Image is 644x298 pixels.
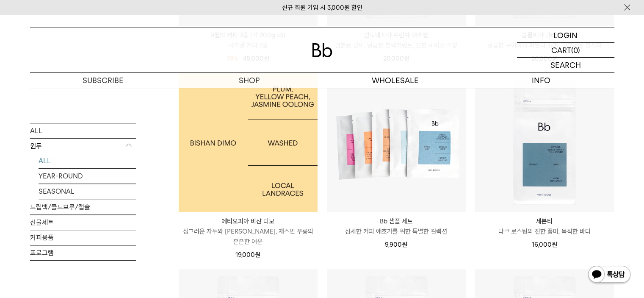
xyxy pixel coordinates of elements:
a: 에티오피아 비샨 디모 싱그러운 자두와 [PERSON_NAME], 재스민 우롱의 은은한 여운 [179,216,318,247]
a: CART (0) [517,43,614,58]
p: Bb 샘플 세트 [327,216,466,226]
img: 카카오톡 채널 1:1 채팅 버튼 [587,265,631,285]
img: Bb 샘플 세트 [327,73,466,212]
img: 세븐티 [475,73,614,212]
p: WHOLESALE [322,73,468,88]
a: 커피용품 [30,230,136,245]
span: 원 [255,251,260,259]
a: SHOP [176,73,322,88]
p: 싱그러운 자두와 [PERSON_NAME], 재스민 우롱의 은은한 여운 [179,226,318,247]
img: 로고 [312,43,332,57]
p: INFO [468,73,614,88]
a: ALL [30,123,136,138]
a: YEAR-ROUND [39,169,136,184]
p: 세븐티 [475,216,614,226]
a: SEASONAL [39,184,136,199]
a: SUBSCRIBE [30,73,176,88]
span: 19,000 [235,251,260,259]
img: 1000000480_add2_093.jpg [179,73,318,212]
span: 16,000 [532,241,557,248]
span: 원 [552,241,557,248]
a: 세븐티 다크 로스팅의 진한 풍미, 묵직한 바디 [475,216,614,237]
a: 프로그램 [30,245,136,260]
p: 에티오피아 비샨 디모 [179,216,318,226]
a: ALL [39,153,136,168]
span: 원 [402,241,407,248]
a: Bb 샘플 세트 섬세한 커피 애호가를 위한 특별한 컬렉션 [327,216,466,237]
a: 드립백/콜드브루/캡슐 [30,200,136,214]
p: CART [551,43,571,57]
a: LOGIN [517,28,614,43]
p: 섬세한 커피 애호가를 위한 특별한 컬렉션 [327,226,466,237]
a: 신규 회원 가입 시 3,000원 할인 [282,4,362,11]
p: SEARCH [550,58,581,72]
p: 원두 [30,139,136,154]
p: LOGIN [553,28,578,42]
a: 선물세트 [30,215,136,230]
span: 9,900 [385,241,407,248]
p: (0) [571,43,580,57]
p: 다크 로스팅의 진한 풍미, 묵직한 바디 [475,226,614,237]
a: 에티오피아 비샨 디모 [179,73,318,212]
